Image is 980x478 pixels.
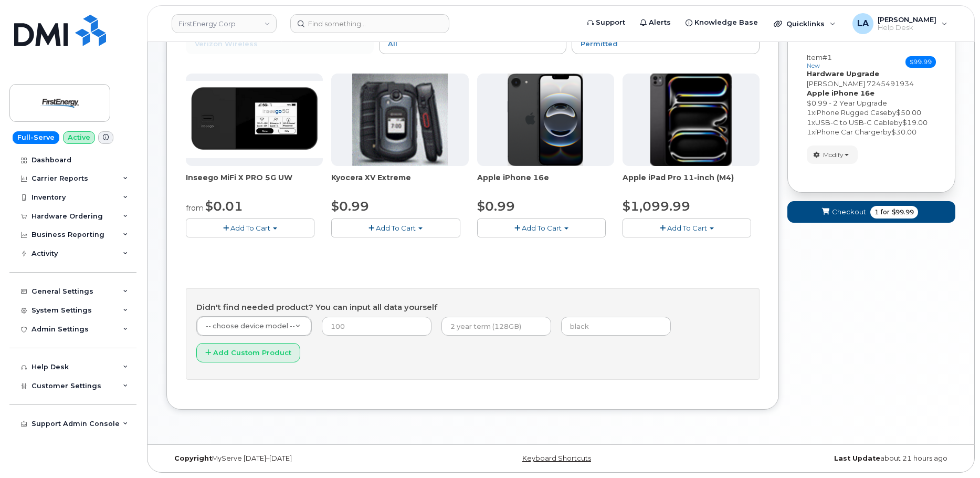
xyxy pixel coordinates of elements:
[786,19,825,28] span: Quicklinks
[579,12,633,33] a: Support
[186,172,323,193] div: Inseego MiFi X PRO 5G UW
[857,17,869,30] span: LA
[892,207,914,217] span: $99.99
[477,172,614,193] div: Apple iPhone 16e
[650,74,732,166] img: ipad_pro_11_m4.png
[205,199,243,214] span: $0.01
[807,118,936,128] div: x by
[807,108,812,117] span: 1
[186,203,204,213] small: from
[807,98,936,108] div: $0.99 - 2 Year Upgrade
[186,81,323,158] img: Inseego.png
[322,317,431,336] input: 100
[196,303,749,312] h4: Didn't find needed product? You can input all data yourself
[694,17,758,28] span: Knowledge Base
[230,224,270,232] span: Add To Cart
[834,454,880,462] strong: Last Update
[692,454,955,463] div: about 21 hours ago
[807,108,936,118] div: x by
[815,108,888,117] span: iPhone Rugged Case
[623,172,760,193] div: Apple iPad Pro 11-inch (M4)
[290,14,449,33] input: Find something...
[845,13,955,34] div: Lanette Aparicio
[807,146,858,164] button: Modify
[186,219,314,237] button: Add To Cart
[561,317,671,336] input: black
[832,207,866,217] span: Checkout
[596,17,625,28] span: Support
[815,118,894,127] span: USB-C to USB-C Cable
[331,199,369,214] span: $0.99
[878,24,936,32] span: Help Desk
[807,127,936,137] div: x by
[878,15,936,24] span: [PERSON_NAME]
[206,322,295,330] span: -- choose device model --
[807,79,865,88] span: [PERSON_NAME]
[197,317,311,336] a: -- choose device model --
[166,454,429,463] div: MyServe [DATE]–[DATE]
[867,79,914,88] span: 7245491934
[807,69,879,78] strong: Hardware Upgrade
[352,74,447,166] img: xvextreme.gif
[623,219,751,237] button: Add To Cart
[196,343,300,362] button: Add Custom Product
[623,199,690,214] span: $1,099.99
[441,317,551,336] input: 2 year term (128GB)
[823,53,832,61] span: #1
[477,199,515,214] span: $0.99
[807,89,874,97] strong: Apple iPhone 16e
[934,432,972,470] iframe: Messenger Launcher
[522,224,562,232] span: Add To Cart
[678,12,765,33] a: Knowledge Base
[633,12,678,33] a: Alerts
[896,108,921,117] span: $50.00
[891,128,916,136] span: $30.00
[905,56,936,68] span: $99.99
[879,207,892,217] span: for
[667,224,707,232] span: Add To Cart
[477,219,606,237] button: Add To Cart
[581,39,618,48] span: Permitted
[815,128,883,136] span: iPhone Car Charger
[649,17,671,28] span: Alerts
[331,219,460,237] button: Add To Cart
[807,128,812,136] span: 1
[522,454,591,462] a: Keyboard Shortcuts
[376,224,416,232] span: Add To Cart
[823,150,844,160] span: Modify
[874,207,879,217] span: 1
[807,54,832,69] h3: Item
[787,201,955,223] button: Checkout 1 for $99.99
[508,74,583,166] img: iphone16e.png
[902,118,928,127] span: $19.00
[172,14,277,33] a: FirstEnergy Corp
[174,454,212,462] strong: Copyright
[766,13,843,34] div: Quicklinks
[388,39,397,48] span: All
[807,118,812,127] span: 1
[331,172,468,193] div: Kyocera XV Extreme
[807,62,820,69] small: new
